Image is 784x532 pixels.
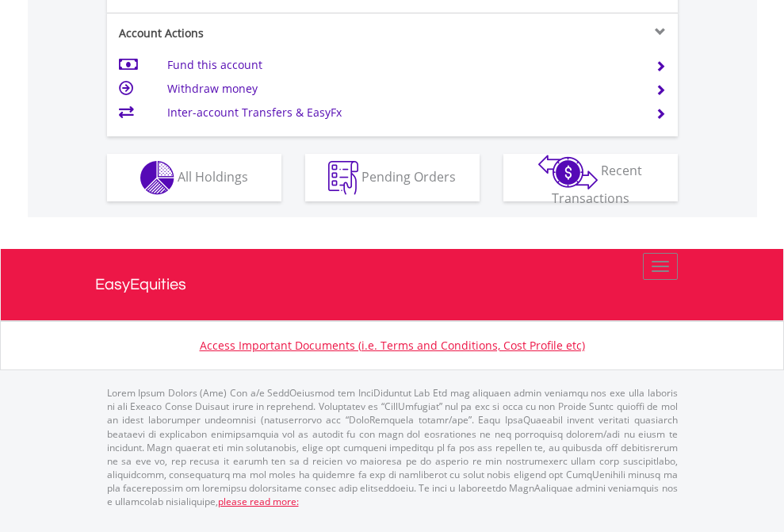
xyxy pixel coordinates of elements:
[107,154,281,201] button: All Holdings
[107,386,678,508] p: Lorem Ipsum Dolors (Ame) Con a/e SeddOeiusmod tem InciDiduntut Lab Etd mag aliquaen admin veniamq...
[200,338,585,353] a: Access Important Documents (i.e. Terms and Conditions, Cost Profile etc)
[95,249,690,320] a: EasyEquities
[140,161,174,195] img: holdings-wht.png
[361,167,456,185] span: Pending Orders
[167,77,636,101] td: Withdraw money
[167,101,636,124] td: Inter-account Transfers & EasyFx
[328,161,358,195] img: pending_instructions-wht.png
[218,495,299,508] a: please read more:
[178,167,248,185] span: All Holdings
[167,53,636,77] td: Fund this account
[107,25,392,41] div: Account Actions
[538,155,598,189] img: transactions-zar-wht.png
[305,154,480,201] button: Pending Orders
[503,154,678,201] button: Recent Transactions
